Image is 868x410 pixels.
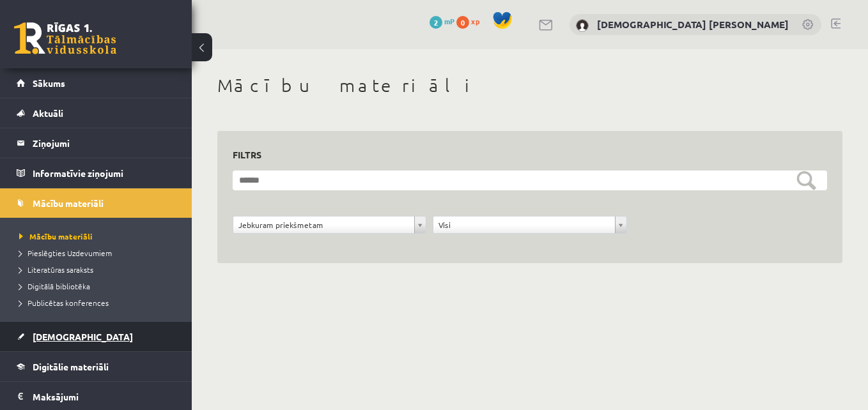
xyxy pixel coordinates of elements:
[430,16,442,29] span: 2
[33,77,65,89] span: Sākums
[14,22,116,54] a: Rīgas 1. Tālmācības vidusskola
[238,216,409,233] span: Jebkuram priekšmetam
[19,298,109,308] span: Publicētas konferences
[456,16,469,29] span: 0
[17,158,176,188] a: Informatīvie ziņojumi
[444,16,454,26] span: mP
[19,281,90,291] span: Digitālā bibliotēka
[597,18,789,31] a: [DEMOGRAPHIC_DATA] [PERSON_NAME]
[430,16,454,26] a: 2 mP
[17,128,176,158] a: Ziņojumi
[456,16,486,26] a: 0 xp
[19,231,179,242] a: Mācību materiāli
[576,19,589,32] img: Kristiāna Daniela Freimane
[433,216,626,233] a: Visi
[19,247,179,259] a: Pieslēgties Uzdevumiem
[438,216,609,233] span: Visi
[17,352,176,381] a: Digitālie materiāli
[19,231,93,241] span: Mācību materiāli
[217,75,842,96] h1: Mācību materiāli
[17,98,176,128] a: Aktuāli
[33,197,104,209] span: Mācību materiāli
[19,264,179,275] a: Literatūras saraksts
[17,68,176,98] a: Sākums
[33,128,176,158] legend: Ziņojumi
[33,158,176,188] legend: Informatīvie ziņojumi
[233,146,812,163] h3: Filtrs
[33,331,133,342] span: [DEMOGRAPHIC_DATA]
[17,322,176,351] a: [DEMOGRAPHIC_DATA]
[33,361,109,372] span: Digitālie materiāli
[19,248,112,258] span: Pieslēgties Uzdevumiem
[19,297,179,308] a: Publicētas konferences
[471,16,479,26] span: xp
[233,216,426,233] a: Jebkuram priekšmetam
[33,107,63,119] span: Aktuāli
[17,188,176,218] a: Mācību materiāli
[19,264,93,275] span: Literatūras saraksts
[19,280,179,292] a: Digitālā bibliotēka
